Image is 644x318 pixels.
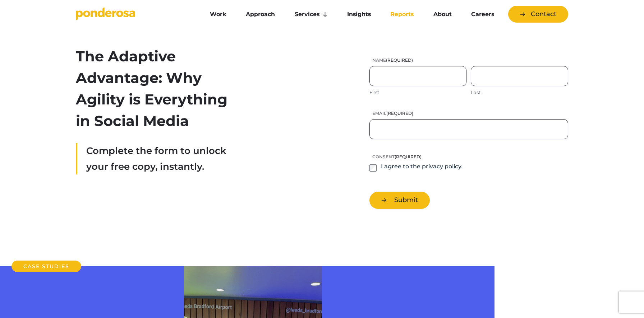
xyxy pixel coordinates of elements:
[369,154,422,160] legend: Consent
[369,110,568,116] label: Email
[386,57,413,63] span: (Required)
[395,154,422,159] span: (Required)
[76,46,233,132] h2: The Adaptive Advantage: Why Agility is Everything in Social Media
[286,7,336,22] a: Services
[202,7,235,22] a: Work
[76,7,191,22] a: Go to homepage
[471,89,568,96] label: Last
[369,57,413,63] legend: Name
[381,163,463,172] label: I agree to the privacy policy.
[369,192,430,209] button: Submit
[11,261,81,272] h2: Case Studies
[238,7,283,22] a: Approach
[508,6,568,23] a: Contact
[76,143,233,174] div: Complete the form to unlock your free copy, instantly.
[463,7,502,22] a: Careers
[369,89,467,96] label: First
[425,7,460,22] a: About
[386,111,413,116] span: (Required)
[339,7,379,22] a: Insights
[382,7,422,22] a: Reports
